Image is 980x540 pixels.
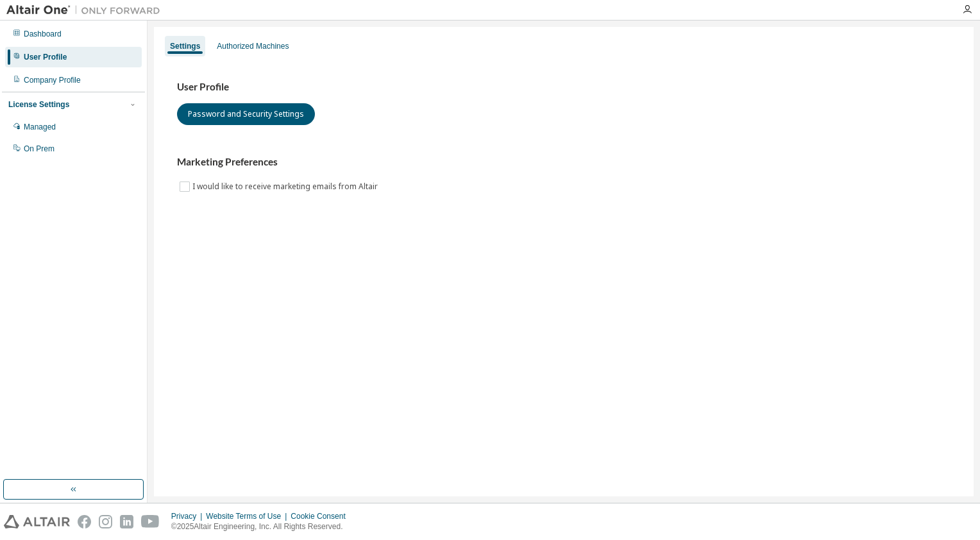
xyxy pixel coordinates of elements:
[6,4,167,17] img: Altair One
[24,122,56,132] div: Managed
[177,81,950,94] h3: User Profile
[170,41,200,51] div: Settings
[78,515,91,528] img: facebook.svg
[192,179,380,194] label: I would like to receive marketing emails from Altair
[99,515,112,528] img: instagram.svg
[4,515,70,528] img: altair_logo.svg
[177,156,950,169] h3: Marketing Preferences
[206,511,291,521] div: Website Terms of Use
[217,41,289,51] div: Authorized Machines
[24,144,55,154] div: On Prem
[24,75,81,85] div: Company Profile
[24,52,67,62] div: User Profile
[120,515,133,528] img: linkedin.svg
[171,521,353,532] p: © 2025 Altair Engineering, Inc. All Rights Reserved.
[141,515,160,528] img: youtube.svg
[24,29,62,39] div: Dashboard
[177,103,315,125] button: Password and Security Settings
[8,99,69,110] div: License Settings
[291,511,353,521] div: Cookie Consent
[171,511,206,521] div: Privacy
